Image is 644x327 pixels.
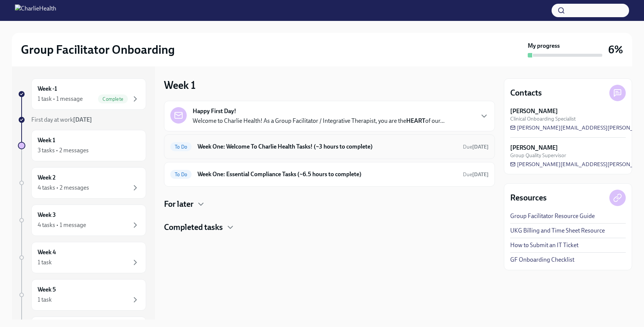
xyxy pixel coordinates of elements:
[198,143,457,151] h6: Week One: Welcome To Charlie Health Tasks! (~3 hours to complete)
[164,222,495,233] div: Completed tasks
[18,130,146,161] a: Week 13 tasks • 2 messages
[38,95,83,103] div: 1 task • 1 message
[170,168,489,180] a: To DoWeek One: Essential Compliance Tasks (~6.5 hours to complete)Due[DATE]
[164,222,223,233] h4: Completed tasks
[510,152,566,159] span: Group Quality Supervisor
[510,192,547,203] h4: Resources
[510,115,576,122] span: Clinical Onboarding Specialist
[406,117,425,124] strong: HEART
[510,256,574,264] a: GF Onboarding Checklist
[170,172,192,177] span: To Do
[510,107,558,115] strong: [PERSON_NAME]
[18,167,146,199] a: Week 24 tasks • 2 messages
[38,184,89,192] div: 4 tasks • 2 messages
[463,143,489,150] span: September 22nd, 2025 10:00
[18,242,146,273] a: Week 41 task
[15,4,56,16] img: CharlieHealth
[38,248,56,256] h6: Week 4
[510,212,595,220] a: Group Facilitator Resource Guide
[18,116,146,124] a: First day at work[DATE]
[18,78,146,110] a: Week -11 task • 1 messageComplete
[38,146,89,155] div: 3 tasks • 2 messages
[98,96,128,102] span: Complete
[510,144,558,152] strong: [PERSON_NAME]
[38,221,86,229] div: 4 tasks • 1 message
[198,170,457,178] h6: Week One: Essential Compliance Tasks (~6.5 hours to complete)
[463,144,489,150] span: Due
[193,117,445,125] p: Welcome to Charlie Health! As a Group Facilitator / Integrative Therapist, you are the of our...
[510,241,578,249] a: How to Submit an IT Ticket
[510,227,605,235] a: UKG Billing and Time Sheet Resource
[38,174,56,182] h6: Week 2
[164,199,495,210] div: For later
[170,141,489,153] a: To DoWeek One: Welcome To Charlie Health Tasks! (~3 hours to complete)Due[DATE]
[164,199,193,210] h4: For later
[38,211,56,219] h6: Week 3
[38,296,52,304] div: 1 task
[463,171,489,178] span: Due
[21,42,175,57] h2: Group Facilitator Onboarding
[608,43,623,56] h3: 6%
[31,116,92,123] span: First day at work
[170,144,192,150] span: To Do
[38,258,52,267] div: 1 task
[38,136,55,144] h6: Week 1
[164,78,196,92] h3: Week 1
[463,171,489,178] span: September 22nd, 2025 10:00
[38,85,57,93] h6: Week -1
[510,87,542,99] h4: Contacts
[73,116,92,123] strong: [DATE]
[18,205,146,236] a: Week 34 tasks • 1 message
[472,171,489,178] strong: [DATE]
[472,144,489,150] strong: [DATE]
[193,107,236,115] strong: Happy First Day!
[38,286,56,294] h6: Week 5
[18,279,146,311] a: Week 51 task
[528,42,560,50] strong: My progress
